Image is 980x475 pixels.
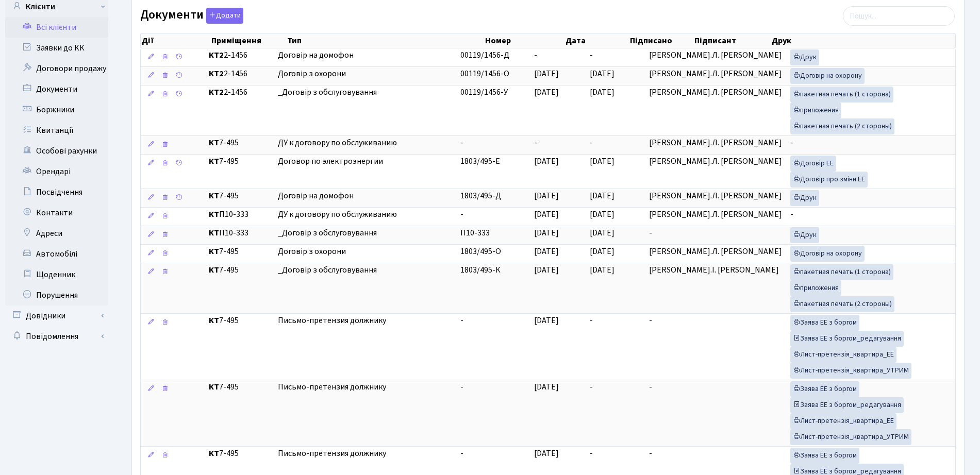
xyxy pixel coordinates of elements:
[649,87,782,98] span: [PERSON_NAME].Л. [PERSON_NAME]
[534,87,559,98] span: [DATE]
[209,137,270,149] span: 7-495
[843,6,955,26] input: Пошук...
[5,161,108,182] a: Орендарі
[534,68,559,79] span: [DATE]
[590,87,614,98] span: [DATE]
[534,264,559,276] span: [DATE]
[790,448,859,464] a: Заява ЕЕ з боргом
[790,172,868,188] a: Договір про зміни ЕЕ
[209,156,270,167] span: 7-495
[5,326,108,347] a: Повідомлення
[790,156,836,172] a: Договір ЕЕ
[278,87,452,98] span: _Договір з обслуговування
[460,227,490,239] span: П10-333
[460,49,509,61] span: 00119/1456-Д
[278,209,452,220] span: ДУ к договору по обслуживанию
[209,381,270,393] span: 7-495
[790,68,865,84] a: Договір на охорону
[278,68,452,80] span: Договір з охорони
[204,6,243,24] a: Додати
[209,315,270,327] span: 7-495
[790,137,793,148] span: -
[210,33,286,48] th: Приміщення
[590,246,614,257] span: [DATE]
[460,264,501,276] span: 1803/495-К
[590,68,614,79] span: [DATE]
[534,209,559,220] span: [DATE]
[286,33,485,48] th: Тип
[534,315,559,326] span: [DATE]
[209,227,219,239] b: КТ
[771,33,955,48] th: Друк
[649,156,782,167] span: [PERSON_NAME].Л. [PERSON_NAME]
[790,49,819,65] a: Друк
[209,448,270,460] span: 7-495
[5,99,108,120] a: Боржники
[5,17,108,38] a: Всі клієнти
[278,227,452,239] span: _Договір з обслуговування
[790,363,911,379] a: Лист-претензія_квартира_УТРИМ
[534,381,559,393] span: [DATE]
[649,190,782,201] span: [PERSON_NAME].Л. [PERSON_NAME]
[790,331,904,347] a: Заява ЕЕ з боргом_редагування
[209,190,219,201] b: КТ
[209,87,224,98] b: КТ2
[790,87,893,103] a: пакетная печать (1 сторона)
[278,448,452,460] span: Письмо-претензия должнику
[790,246,865,262] a: Договір на охорону
[206,8,243,24] button: Документи
[534,227,559,239] span: [DATE]
[209,156,219,167] b: КТ
[460,156,500,167] span: 1803/495-Е
[209,137,219,148] b: КТ
[5,264,108,285] a: Щоденник
[790,209,793,220] span: -
[209,264,219,276] b: КТ
[5,38,108,58] a: Заявки до КК
[278,246,452,258] span: Договір з охорони
[209,209,219,220] b: КТ
[534,448,559,459] span: [DATE]
[790,429,911,445] a: Лист-претензія_квартира_УТРИМ
[460,381,463,393] span: -
[649,246,782,257] span: [PERSON_NAME].Л. [PERSON_NAME]
[460,190,501,201] span: 1803/495-Д
[5,58,108,79] a: Договори продажу
[790,381,859,397] a: Заява ЕЕ з боргом
[790,347,896,363] a: Лист-претензія_квартира_ЕЕ
[209,381,219,393] b: КТ
[590,448,593,459] span: -
[460,68,509,79] span: 00119/1456-О
[693,33,771,48] th: Підписант
[649,264,779,276] span: [PERSON_NAME].І. [PERSON_NAME]
[649,315,652,326] span: -
[5,182,108,202] a: Посвідчення
[590,264,614,276] span: [DATE]
[790,190,819,206] a: Друк
[564,33,629,48] th: Дата
[278,156,452,167] span: Договор по электроэнергии
[460,246,501,257] span: 1803/495-О
[629,33,693,48] th: Підписано
[209,209,270,220] span: П10-333
[790,103,841,118] a: приложения
[5,141,108,161] a: Особові рахунки
[790,413,896,429] a: Лист-претензія_квартира_ЕЕ
[649,137,782,148] span: [PERSON_NAME].Л. [PERSON_NAME]
[460,209,463,220] span: -
[209,87,270,98] span: 2-1456
[790,227,819,243] a: Друк
[590,49,593,61] span: -
[649,209,782,220] span: [PERSON_NAME].Л. [PERSON_NAME]
[649,381,652,393] span: -
[209,315,219,326] b: КТ
[534,137,537,148] span: -
[209,227,270,239] span: П10-333
[5,79,108,99] a: Документи
[590,137,593,148] span: -
[590,381,593,393] span: -
[790,315,859,331] a: Заява ЕЕ з боргом
[460,137,463,148] span: -
[209,448,219,459] b: КТ
[790,397,904,413] a: Заява ЕЕ з боргом_редагування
